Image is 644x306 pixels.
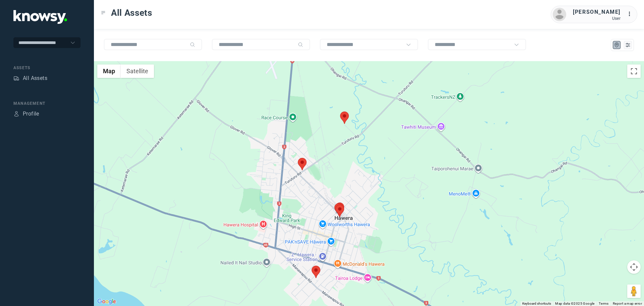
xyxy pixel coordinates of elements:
[101,10,106,15] div: Toggle Menu
[625,42,631,48] div: List
[522,301,551,306] button: Keyboard shortcuts
[13,110,39,118] a: ProfileProfile
[97,64,121,78] button: Show street map
[627,10,635,19] div: :
[573,16,621,21] div: User
[553,8,566,21] img: avatar.png
[627,10,635,18] div: :
[627,285,641,298] button: Drag Pegman onto the map to open Street View
[23,110,39,118] div: Profile
[23,74,47,82] div: All Assets
[627,64,641,78] button: Toggle fullscreen view
[96,297,118,306] a: Open this area in Google Maps (opens a new window)
[13,65,80,71] div: Assets
[96,297,118,306] img: Google
[13,75,19,81] div: Assets
[573,8,621,16] div: [PERSON_NAME]
[614,42,620,48] div: Map
[613,302,642,305] a: Report a map error
[627,260,641,274] button: Map camera controls
[13,74,47,82] a: AssetsAll Assets
[555,302,594,305] span: Map data ©2025 Google
[111,7,152,19] span: All Assets
[190,42,195,47] div: Search
[628,11,634,16] tspan: ...
[121,64,154,78] button: Show satellite imagery
[13,111,19,117] div: Profile
[298,42,303,47] div: Search
[13,10,67,24] img: Application Logo
[599,302,609,305] a: Terms (opens in new tab)
[13,100,80,106] div: Management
